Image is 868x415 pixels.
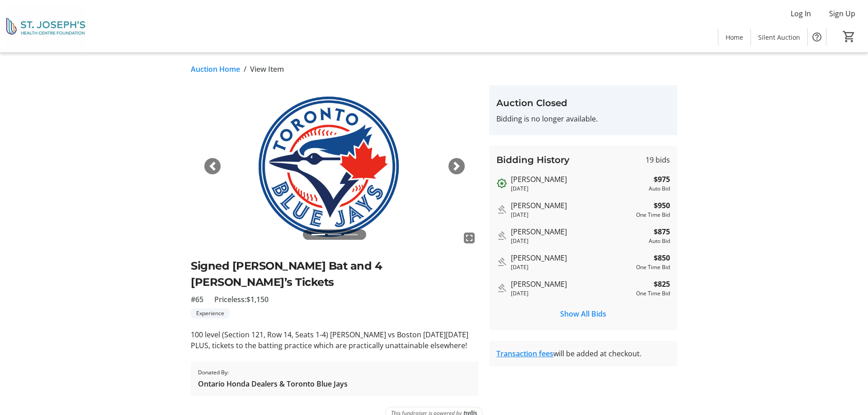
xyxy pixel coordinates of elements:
[649,185,670,193] div: Auto Bid
[511,279,632,289] div: [PERSON_NAME]
[191,329,478,340] p: 100 level (Section 121, Row 14, Seats 1-4) [PERSON_NAME] vs Boston [DATE][DATE]
[758,33,800,42] span: Silent Auction
[496,305,670,323] button: Show All Bids
[496,153,570,167] h3: Bidding History
[511,226,645,237] div: [PERSON_NAME]
[244,64,246,75] span: /
[636,289,670,298] div: One Time Bid
[511,289,632,298] div: [DATE]
[646,154,670,165] span: 19 bids
[496,348,670,359] div: will be added at checkout.
[726,33,743,42] span: Home
[496,230,507,241] mat-icon: Outbid
[511,211,632,219] div: [DATE]
[198,368,348,377] span: Donated By:
[511,263,632,271] div: [DATE]
[511,174,645,185] div: [PERSON_NAME]
[191,308,230,318] tr-label-badge: Experience
[783,6,818,21] button: Log In
[511,185,645,193] div: [DATE]
[636,211,670,219] div: One Time Bid
[464,233,475,243] mat-icon: fullscreen
[841,28,857,45] button: Cart
[560,308,606,319] span: Show All Bids
[829,8,855,19] span: Sign Up
[191,85,478,247] img: Image
[791,8,811,19] span: Log In
[654,279,670,289] strong: $825
[654,174,670,185] strong: $975
[511,237,645,245] div: [DATE]
[496,349,553,359] a: Transaction fees
[751,29,807,46] a: Silent Auction
[496,178,507,189] mat-icon: Outbid
[718,29,750,46] a: Home
[654,252,670,263] strong: $850
[496,204,507,215] mat-icon: Outbid
[191,64,240,75] a: Auction Home
[198,378,348,389] span: Ontario Honda Dealers & Toronto Blue Jays
[636,263,670,271] div: One Time Bid
[496,96,670,110] h3: Auction Closed
[654,200,670,211] strong: $950
[214,294,269,305] span: Priceless: $1,150
[511,252,632,263] div: [PERSON_NAME]
[496,113,670,124] p: Bidding is no longer available.
[822,6,863,21] button: Sign Up
[250,64,284,75] span: View Item
[5,4,86,49] img: St. Joseph's Health Centre Foundation's Logo
[511,200,632,211] div: [PERSON_NAME]
[808,28,826,46] button: Help
[191,294,203,305] span: #65
[649,237,670,245] div: Auto Bid
[191,340,478,351] p: PLUS, tickets to the batting practice which are practically unattainable elsewhere!
[654,226,670,237] strong: $875
[496,256,507,267] mat-icon: Outbid
[496,283,507,294] mat-icon: Outbid
[191,258,478,290] h2: Signed [PERSON_NAME] Bat and 4 [PERSON_NAME]’s Tickets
